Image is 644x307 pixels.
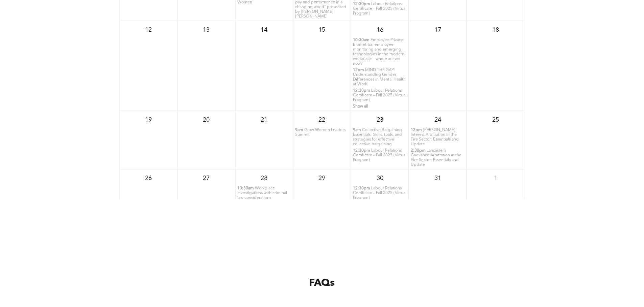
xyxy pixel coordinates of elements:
[411,149,461,167] span: Lancaster’s Grievance Arbitration in the Fire Sector: Essentials and Update
[353,2,370,6] span: 12:30pm
[353,68,364,72] span: 12pm
[142,172,154,184] p: 26
[432,24,444,36] p: 17
[353,38,404,66] span: Employee Privacy: Biometrics, employee monitoring and emerging technologies in the modern workpla...
[237,186,254,191] span: 10:30am
[353,148,370,153] span: 12:30pm
[237,186,287,200] span: Workplace investigations with criminal law considerations
[200,114,212,126] p: 20
[411,128,459,146] span: [PERSON_NAME] Interest Arbitration in the Fire Sector: Essentials and Update
[353,38,369,42] span: 10:30am
[295,128,345,137] span: Grow Women Leaders Summit
[374,114,386,126] p: 23
[353,104,368,109] span: Show all
[142,114,154,126] p: 19
[411,128,422,132] span: 12pm
[353,68,406,86] span: MIND THE GAP: Understanding Gender Differences in Mental Health at Work
[353,88,370,93] span: 12:30pm
[490,114,502,126] p: 25
[353,128,361,132] span: 9am
[142,24,154,36] p: 12
[200,24,212,36] p: 13
[490,172,502,184] p: 1
[374,172,386,184] p: 30
[316,172,328,184] p: 29
[316,24,328,36] p: 15
[258,24,270,36] p: 14
[353,186,406,200] span: Labour Relations Certificate – Fall 2025 (Virtual Program)
[411,148,426,153] span: 2:30pm
[200,172,212,184] p: 27
[353,128,402,146] span: Collective Bargaining Essentials: Skills, tools, and strategies for effective collective bargaining
[316,114,328,126] p: 22
[374,24,386,36] p: 16
[353,89,406,102] span: Labour Relations Certificate – Fall 2025 (Virtual Program)
[353,2,406,16] span: Labour Relations Certificate – Fall 2025 (Virtual Program)
[258,172,270,184] p: 28
[258,114,270,126] p: 21
[309,278,335,288] span: FAQs
[353,149,406,162] span: Labour Relations Certificate – Fall 2025 (Virtual Program)
[432,172,444,184] p: 31
[295,128,303,132] span: 9am
[353,186,370,191] span: 12:30pm
[432,114,444,126] p: 24
[490,24,502,36] p: 18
